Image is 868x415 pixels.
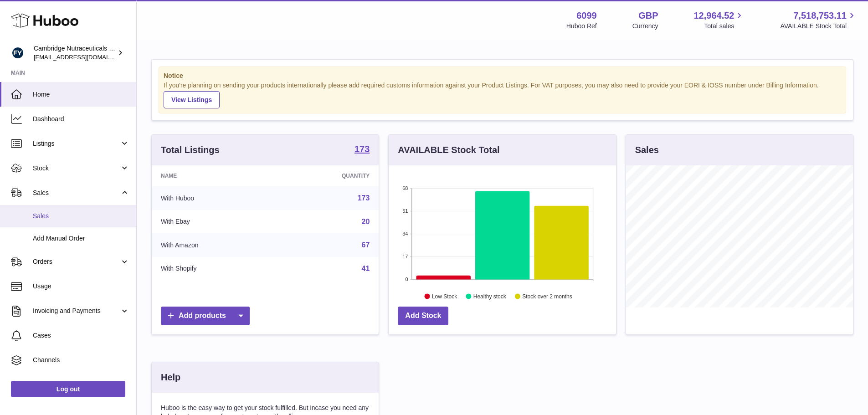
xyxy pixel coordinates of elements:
[33,212,129,220] span: Sales
[33,164,120,173] span: Stock
[164,91,220,108] a: View Listings
[403,208,408,214] text: 51
[398,307,448,325] a: Add Stock
[33,139,120,148] span: Listings
[164,81,841,108] div: If you're planning on sending your products internationally please add required customs informati...
[406,277,408,282] text: 0
[403,254,408,259] text: 17
[161,144,220,156] h3: Total Listings
[632,22,658,31] div: Currency
[693,10,734,22] span: 12,964.52
[358,194,370,202] a: 173
[152,210,276,234] td: With Ebay
[523,293,572,299] text: Stock over 2 months
[432,293,457,299] text: Low Stock
[780,10,857,31] a: 7,518,753.11 AVAILABLE Stock Total
[693,10,745,31] a: 12,964.52 Total sales
[33,282,129,291] span: Usage
[403,185,408,191] text: 68
[33,234,129,243] span: Add Manual Order
[473,293,507,299] text: Healthy stock
[33,90,129,99] span: Home
[33,307,120,315] span: Invoicing and Payments
[576,10,597,22] strong: 6099
[635,144,659,156] h3: Sales
[152,233,276,257] td: With Amazon
[793,10,847,22] span: 7,518,753.11
[33,189,120,197] span: Sales
[780,22,857,31] span: AVAILABLE Stock Total
[161,307,250,325] a: Add products
[11,46,25,60] img: huboo@camnutra.com
[354,144,370,155] a: 173
[11,381,125,397] a: Log out
[164,72,841,80] strong: Notice
[33,331,129,340] span: Cases
[152,165,276,186] th: Name
[354,144,370,154] strong: 173
[566,22,597,31] div: Huboo Ref
[398,144,499,156] h3: AVAILABLE Stock Total
[362,241,370,249] a: 67
[161,371,180,384] h3: Help
[33,115,129,123] span: Dashboard
[638,10,658,22] strong: GBP
[276,165,379,186] th: Quantity
[362,265,370,272] a: 41
[152,186,276,210] td: With Huboo
[34,53,134,61] span: [EMAIL_ADDRESS][DOMAIN_NAME]
[152,257,276,281] td: With Shopify
[33,356,129,364] span: Channels
[704,22,745,31] span: Total sales
[403,231,408,236] text: 34
[362,218,370,225] a: 20
[33,257,120,266] span: Orders
[34,44,116,61] div: Cambridge Nutraceuticals Ltd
